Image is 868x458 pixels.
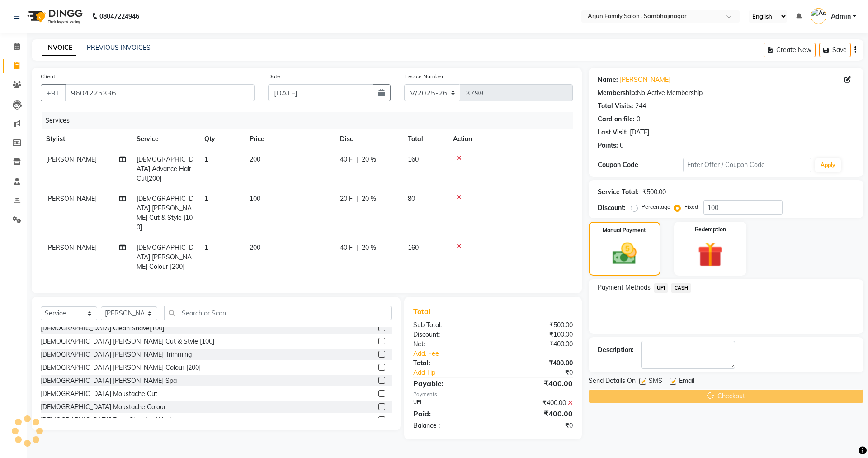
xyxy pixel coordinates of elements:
[41,337,214,346] div: [DEMOGRAPHIC_DATA] [PERSON_NAME] Cut & Style [100]
[493,378,579,389] div: ₹400.00
[46,155,97,163] span: [PERSON_NAME]
[87,43,151,52] a: PREVIOUS INVOICES
[493,398,579,408] div: ₹400.00
[204,155,208,163] span: 1
[598,345,634,355] div: Description:
[340,155,353,164] span: 40 F
[764,43,816,57] button: Create New
[630,128,649,137] div: [DATE]
[620,141,623,150] div: 0
[42,112,580,129] div: Services
[408,243,419,252] span: 160
[406,358,493,368] div: Total:
[605,240,644,267] img: _cash.svg
[408,155,419,163] span: 160
[448,129,573,149] th: Action
[404,72,443,81] label: Invoice Number
[671,283,691,293] span: CASH
[406,398,493,408] div: UPI
[402,129,448,149] th: Total
[413,307,434,316] span: Total
[406,330,493,339] div: Discount:
[268,72,280,81] label: Date
[41,324,164,333] div: [DEMOGRAPHIC_DATA] Clean Shave[100]
[356,194,358,204] span: |
[507,368,579,377] div: ₹0
[811,8,826,24] img: Admin
[250,243,260,252] span: 200
[244,129,335,149] th: Price
[164,306,392,320] input: Search or Scan
[408,195,415,203] span: 80
[642,203,670,211] label: Percentage
[41,415,173,425] div: [DEMOGRAPHIC_DATA] Face Cleaning Wash
[695,225,726,234] label: Redemption
[340,243,353,253] span: 40 F
[65,84,255,101] input: Search by Name/Mobile/Email/Code
[406,320,493,330] div: Sub Total:
[41,376,177,386] div: [DEMOGRAPHIC_DATA] [PERSON_NAME] Spa
[131,129,199,149] th: Service
[598,160,683,170] div: Coupon Code
[598,88,854,98] div: No Active Membership
[679,376,694,387] span: Email
[493,408,579,419] div: ₹400.00
[819,43,851,57] button: Save
[603,226,646,234] label: Manual Payment
[598,101,633,111] div: Total Visits:
[41,389,157,399] div: [DEMOGRAPHIC_DATA] Moustache Cut
[406,368,507,377] a: Add Tip
[598,114,635,124] div: Card on file:
[340,194,353,204] span: 20 F
[41,363,201,372] div: [DEMOGRAPHIC_DATA] [PERSON_NAME] Colour [200]
[250,195,260,203] span: 100
[137,155,193,182] span: [DEMOGRAPHIC_DATA] Advance Hair Cut[200]
[406,421,493,430] div: Balance :
[637,114,640,124] div: 0
[362,243,376,253] span: 20 %
[413,391,573,398] div: Payments
[493,421,579,430] div: ₹0
[41,350,192,359] div: [DEMOGRAPHIC_DATA] [PERSON_NAME] Trimming
[137,195,193,231] span: [DEMOGRAPHIC_DATA] [PERSON_NAME] Cut & Style [100]
[815,158,841,172] button: Apply
[42,40,76,56] a: INVOICE
[598,88,637,98] div: Membership:
[598,203,626,213] div: Discount:
[204,195,208,203] span: 1
[362,155,376,164] span: 20 %
[137,243,193,271] span: [DEMOGRAPHIC_DATA] [PERSON_NAME] Colour [200]
[46,243,97,252] span: [PERSON_NAME]
[204,243,208,252] span: 1
[589,376,636,387] span: Send Details On
[406,408,493,419] div: Paid:
[335,129,402,149] th: Disc
[684,203,698,211] label: Fixed
[356,243,358,253] span: |
[362,194,376,204] span: 20 %
[493,320,579,330] div: ₹500.00
[620,75,670,85] a: [PERSON_NAME]
[41,72,55,81] label: Client
[649,376,662,387] span: SMS
[598,187,639,197] div: Service Total:
[199,129,244,149] th: Qty
[406,339,493,349] div: Net:
[23,4,85,29] img: logo
[250,155,260,163] span: 200
[642,187,666,197] div: ₹500.00
[99,4,139,29] b: 08047224946
[41,129,131,149] th: Stylist
[406,378,493,389] div: Payable:
[356,155,358,164] span: |
[598,128,628,137] div: Last Visit:
[683,158,811,172] input: Enter Offer / Coupon Code
[493,339,579,349] div: ₹400.00
[46,195,97,203] span: [PERSON_NAME]
[41,402,166,412] div: [DEMOGRAPHIC_DATA] Moustache Colour
[654,283,668,293] span: UPI
[598,75,618,85] div: Name:
[406,349,580,358] a: Add. Fee
[598,141,618,150] div: Points:
[831,12,851,21] span: Admin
